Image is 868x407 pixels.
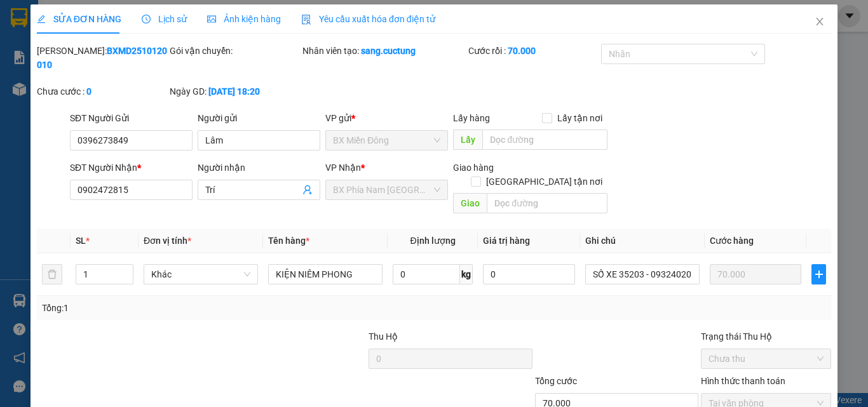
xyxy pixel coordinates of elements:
[207,14,281,24] span: Ảnh kiện hàng
[170,84,300,98] div: Ngày GD:
[369,331,398,342] span: Thu Hộ
[42,301,336,315] div: Tổng: 1
[37,84,167,98] div: Chưa cước :
[88,54,169,96] li: VP BX Phía Nam [GEOGRAPHIC_DATA]
[460,264,473,284] span: kg
[453,130,482,150] span: Lấy
[301,15,311,25] img: icon
[37,14,121,24] span: SỬA ĐƠN HÀNG
[580,229,705,253] th: Ghi chú
[585,264,700,284] input: Ghi Chú
[815,17,825,27] span: close
[144,236,191,246] span: Đơn vị tính
[268,236,309,246] span: Tên hàng
[812,269,825,279] span: plus
[37,15,46,23] span: edit
[802,4,837,40] button: Close
[302,44,466,58] div: Nhân viên tạo:
[709,349,824,368] span: Chưa thu
[198,161,320,175] div: Người nhận
[142,15,151,23] span: clock-circle
[76,236,86,246] span: SL
[42,264,62,284] button: delete
[710,264,801,284] input: 0
[208,86,260,97] b: [DATE] 18:20
[453,163,494,173] span: Giao hàng
[6,70,15,79] span: environment
[482,130,607,150] input: Dọc đường
[170,44,300,58] div: Gói vận chuyển:
[70,111,193,125] div: SĐT Người Gửi
[487,193,607,213] input: Dọc đường
[361,46,416,56] b: sang.cuctung
[325,111,448,125] div: VP gửi
[151,265,250,284] span: Khác
[325,163,361,173] span: VP Nhận
[86,86,92,97] b: 0
[453,193,487,213] span: Giao
[207,15,216,23] span: picture
[198,111,320,125] div: Người gửi
[701,330,831,344] div: Trạng thái Thu Hộ
[535,376,577,386] span: Tổng cước
[710,236,754,246] span: Cước hàng
[70,161,193,175] div: SĐT Người Nhận
[508,46,536,56] b: 70.000
[333,131,440,150] span: BX Miền Đông
[483,236,530,246] span: Giá trị hàng
[301,14,435,24] span: Yêu cầu xuất hóa đơn điện tử
[468,44,599,58] div: Cước rồi :
[142,14,187,24] span: Lịch sử
[6,70,67,94] b: 339 Đinh Bộ Lĩnh, P26
[552,111,607,125] span: Lấy tận nơi
[6,6,184,30] li: Cúc Tùng
[268,264,383,284] input: VD: Bàn, Ghế
[302,185,313,195] span: user-add
[6,54,88,68] li: VP BX Miền Đông
[701,376,785,386] label: Hình thức thanh toán
[811,264,826,284] button: plus
[37,44,167,72] div: [PERSON_NAME]:
[481,175,607,189] span: [GEOGRAPHIC_DATA] tận nơi
[410,236,455,246] span: Định lượng
[333,180,440,199] span: BX Phía Nam Nha Trang
[453,113,490,123] span: Lấy hàng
